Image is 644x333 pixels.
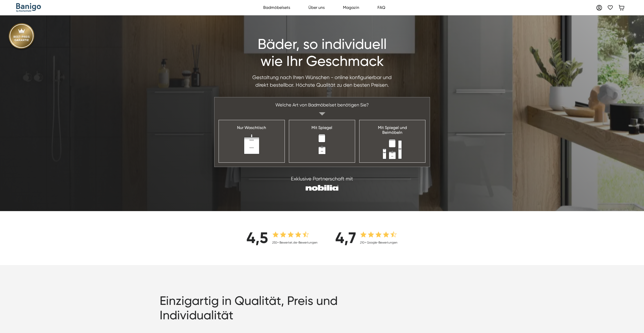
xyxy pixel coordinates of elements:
[311,125,332,130] div: Mit Spiegel
[251,74,393,89] div: Gestaltung nach Ihren Wünschen - online konfigurierbar und direkt bestellbar. Höchste Qualität zu...
[359,120,425,162] a: Mit Spiegel undBeimöbeln
[335,231,398,245] a: 4,7210+ Google-Bewertungen
[219,120,285,162] a: Nur Waschtisch
[271,97,373,112] div: Welche Art von Badmöbelset benötigen Sie?
[237,125,266,130] div: Nur Waschtisch
[289,120,355,162] a: Mit Spiegel
[306,3,327,13] a: Über uns
[260,3,293,13] a: Badmöbelsets
[291,175,353,183] div: Exklusive Partnerschaft mit
[160,293,355,323] h2: Einzigartig in Qualität, Preis und Individualität
[272,240,318,245] div: 250+ Bewertet.de-Bewertungen
[378,125,407,135] div: Mit Spiegel und Beimöbeln
[16,3,41,12] a: home
[246,232,268,244] div: 4,5
[375,3,388,13] a: FAQ
[340,3,362,13] a: Magazin
[335,232,356,244] div: 4,7
[246,231,318,245] a: 4,5250+ Bewertet.de-Bewertungen
[360,240,398,245] div: 210+ Google-Bewertungen
[251,36,393,70] h1: Bäder, so individuell wie Ihr Geschmack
